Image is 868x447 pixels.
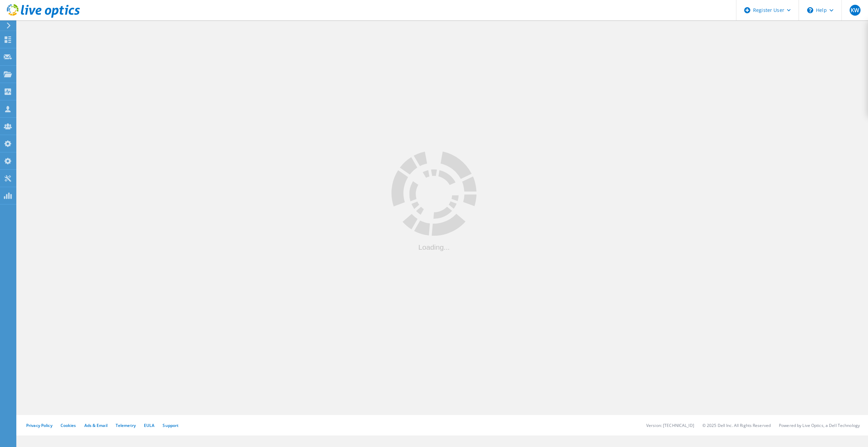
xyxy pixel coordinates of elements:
[391,244,477,251] div: Loading...
[116,423,136,428] a: Telemetry
[851,7,859,13] span: KW
[84,423,107,428] a: Ads & Email
[163,423,179,428] a: Support
[144,423,154,428] a: EULA
[807,7,813,13] svg: \n
[646,423,694,428] li: Version: [TECHNICAL_ID]
[26,423,52,428] a: Privacy Policy
[61,423,76,428] a: Cookies
[779,423,860,428] li: Powered by Live Optics, a Dell Technology
[702,423,771,428] li: © 2025 Dell Inc. All Rights Reserved
[7,14,80,19] a: Live Optics Dashboard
